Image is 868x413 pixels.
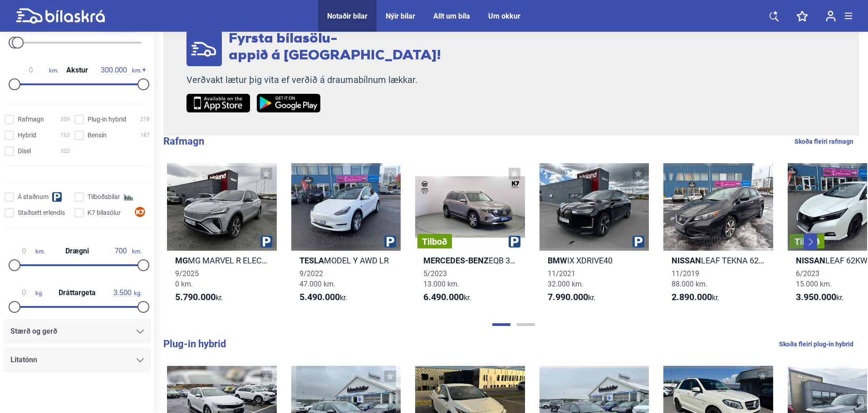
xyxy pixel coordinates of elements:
span: Stærð og gerð [10,325,57,338]
span: Tilboðsbílar [88,192,120,202]
span: km. [13,66,59,74]
h2: IX XDRIVE40 [539,255,649,266]
a: Notaðir bílar [327,12,368,20]
span: kg. [13,289,43,297]
a: TeslaMODEL Y AWD LR9/202247.000 km.5.490.000kr. [291,163,401,311]
a: Skoða fleiri rafmagn [794,136,853,147]
h2: MODEL Y AWD LR [291,255,401,266]
b: Rafmagn [163,136,204,147]
button: Page 2 [517,323,535,326]
b: Nissan [796,256,825,265]
b: Tesla [299,256,324,265]
b: Mercedes-Benz [423,256,489,265]
a: MgMG MARVEL R ELECTRIC9/20250 km.5.790.000kr. [167,163,277,311]
b: Nissan [672,256,701,265]
span: kr. [299,292,347,303]
span: 359 [60,115,70,124]
a: BMWIX XDRIVE4011/202132.000 km.7.990.000kr. [539,163,649,311]
span: Hybrid [18,131,36,140]
span: Rafmagn [18,115,44,124]
a: TilboðMercedes-BenzEQB 300 4MATIC PROGRESSIVE5/202313.000 km.6.490.000kr. [415,163,525,311]
span: kg. [111,289,142,297]
a: Allt um bíla [433,12,470,20]
span: Drægni [63,248,91,255]
span: Fyrsta bílasölu- appið á [GEOGRAPHIC_DATA]! [229,32,441,63]
a: Nýir bílar [386,12,415,20]
span: Verð [67,25,87,32]
span: 9/2025 0 km. [175,269,199,288]
a: Skoða fleiri plug-in hybrid [779,338,853,350]
button: Page 1 [492,323,510,326]
b: 5.790.000 [175,292,216,302]
b: 3.950.000 [796,292,836,302]
img: user-login.svg [826,10,836,22]
span: kr. [175,292,223,303]
span: km. [109,247,142,255]
span: km. [96,66,142,74]
span: 11/2021 32.000 km. [548,269,584,288]
span: 9/2022 47.000 km. [299,269,335,288]
p: Verðvakt lætur þig vita ef verðið á draumabílnum lækkar. [186,74,441,86]
span: 322 [60,146,70,156]
h2: EQB 300 4MATIC PROGRESSIVE [415,255,525,266]
span: Akstur [64,67,90,74]
span: Dísel [18,146,31,156]
span: Dráttargeta [56,289,98,296]
span: Á staðnum [18,192,49,202]
span: kr. [796,292,843,303]
button: Next [804,233,817,250]
span: km. [13,247,45,255]
span: K7 bílasölur [88,208,121,218]
span: 6/2023 15.000 km. [796,269,832,288]
span: 163 [60,131,70,140]
span: 5/2023 13.000 km. [423,269,459,288]
span: Staðsett erlendis [18,208,65,218]
b: BMW [548,256,567,265]
span: Tilboð [422,237,447,246]
h2: LEAF TEKNA 62 KWH [663,255,773,266]
b: Mg [175,256,188,265]
b: 6.490.000 [423,292,464,302]
button: Previous [791,233,804,250]
span: kr. [423,292,471,303]
span: Plug-in hybrid [88,115,126,124]
a: NissanLEAF TEKNA 62 KWH11/201988.000 km.2.890.000kr. [663,163,773,311]
span: 187 [140,131,150,140]
a: Um okkur [488,12,520,20]
span: Bensín [88,131,107,140]
span: kr. [672,292,719,303]
span: Litatónn [10,354,37,366]
span: kr. [548,292,595,303]
b: 2.890.000 [672,292,712,302]
span: 218 [140,115,150,124]
b: Plug-in hybrid [163,338,226,350]
b: 7.990.000 [548,292,588,302]
span: 11/2019 88.000 km. [672,269,707,288]
h2: MG MARVEL R ELECTRIC [167,255,277,266]
b: 5.490.000 [299,292,340,302]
